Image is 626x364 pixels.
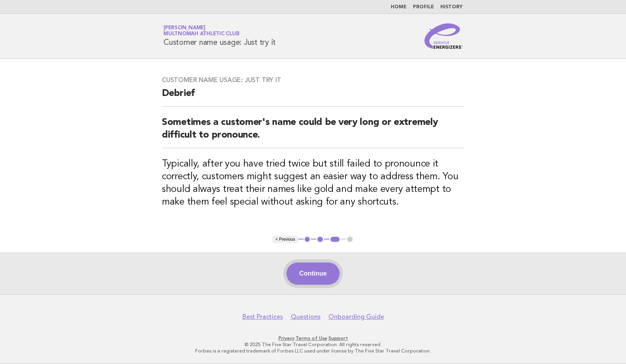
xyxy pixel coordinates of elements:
[328,313,384,321] a: Onboarding Guide
[162,76,464,84] h3: Customer name usage: Just try it
[278,335,294,341] a: Privacy
[328,335,348,341] a: Support
[70,335,556,341] p: · ·
[272,236,298,243] button: < Previous
[162,116,464,148] h2: Sometimes a customer's name could be very long or extremely difficult to pronounce.
[163,25,239,36] a: [PERSON_NAME]Multnomah Athletic Club
[162,87,464,107] h2: Debrief
[163,32,239,37] span: Multnomah Athletic Club
[286,262,339,285] button: Continue
[163,26,276,46] h1: Customer name usage: Just try it
[316,236,324,243] button: 2
[303,236,311,243] button: 1
[413,5,434,10] a: Profile
[440,5,463,10] a: History
[296,335,327,341] a: Terms of Use
[242,313,283,321] a: Best Practices
[162,158,464,209] h3: Typically, after you have tried twice but still failed to pronounce it correctly, customers might...
[329,236,341,243] button: 3
[70,341,556,348] p: © 2025 The Five Star Travel Corporation. All rights reserved.
[391,5,407,10] a: Home
[291,313,321,321] a: Questions
[424,23,463,49] img: Service Energizers
[70,348,556,354] p: Forbes is a registered trademark of Forbes LLC used under license by The Five Star Travel Corpora...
